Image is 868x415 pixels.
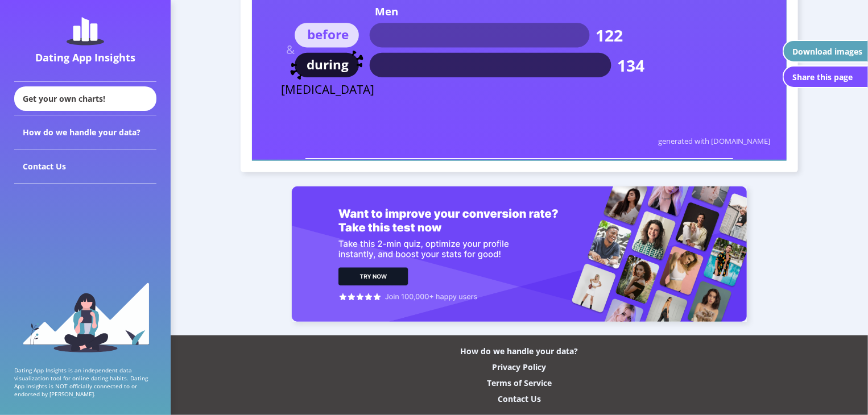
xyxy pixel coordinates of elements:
[498,393,541,404] div: Contact Us
[783,40,868,63] button: Download images
[22,281,150,352] img: sidebar_girl.91b9467e.svg
[286,43,295,59] text: &
[307,27,349,44] text: before
[14,150,156,184] div: Contact Us
[67,17,104,45] img: dating-app-insights-logo.5abe6921.svg
[618,56,645,77] text: 134
[493,362,547,372] div: Privacy Policy
[596,26,623,47] text: 122
[487,377,552,388] div: Terms of Service
[17,51,154,64] div: Dating App Insights
[792,72,853,82] div: Share this page
[292,186,747,322] img: roast_banner.9dfb0609.png
[14,115,156,150] div: How do we handle your data?
[658,137,771,147] text: generated with [DOMAIN_NAME]
[375,5,398,20] text: Men
[307,57,349,74] text: during
[792,46,862,57] div: Download images
[14,86,156,111] div: Get your own charts!
[14,366,156,398] p: Dating App Insights is an independent data visualization tool for online dating habits. Dating Ap...
[281,82,374,98] text: [MEDICAL_DATA]
[783,65,868,88] button: Share this page
[461,346,578,356] div: How do we handle your data?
